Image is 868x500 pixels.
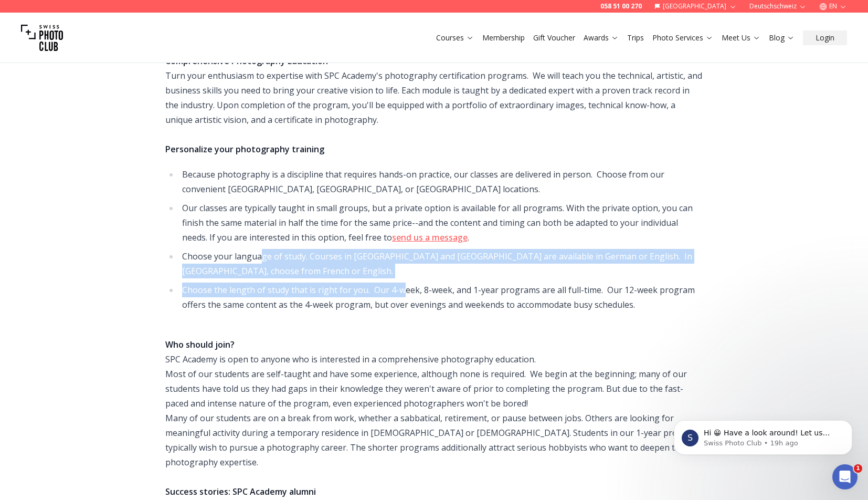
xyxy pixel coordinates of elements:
[165,143,324,155] strong: Personalize your photography training
[765,30,799,45] button: Blog
[432,30,478,45] button: Courses
[579,30,623,45] button: Awards
[392,232,468,243] a: send us a message
[623,30,648,45] button: Trips
[652,33,713,43] a: Photo Services
[722,33,760,43] a: Meet Us
[529,30,579,45] button: Gift Voucher
[165,486,316,497] strong: Success stories: SPC Academy alumni
[179,249,703,278] li: Choose your language of study. Courses in [GEOGRAPHIC_DATA] and [GEOGRAPHIC_DATA] are available i...
[165,339,235,350] strong: Who should join?
[165,54,703,157] div: Turn your enthusiasm to expertise with SPC Academy's photography certification programs. We will ...
[769,33,795,43] a: Blog
[21,17,63,59] img: Swiss photo club
[658,398,868,472] iframe: Intercom notifications message
[179,283,703,312] li: Choose the length of study that is right for you. Our 4-week, 8-week, and 1-year programs are all...
[482,33,525,43] a: Membership
[179,167,703,196] li: Because photography is a discipline that requires hands-on practice, our classes are delivered in...
[584,33,619,43] a: Awards
[854,464,862,473] span: 1
[803,30,847,45] button: Login
[648,30,717,45] button: Photo Services
[478,30,529,45] button: Membership
[832,464,858,489] iframe: Intercom live chat
[717,30,765,45] button: Meet Us
[627,33,644,43] a: Trips
[436,33,474,43] a: Courses
[179,201,703,245] li: Our classes are typically taught in small groups, but a private option is available for all progr...
[600,2,642,11] a: 058 51 00 270
[533,33,575,43] a: Gift Voucher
